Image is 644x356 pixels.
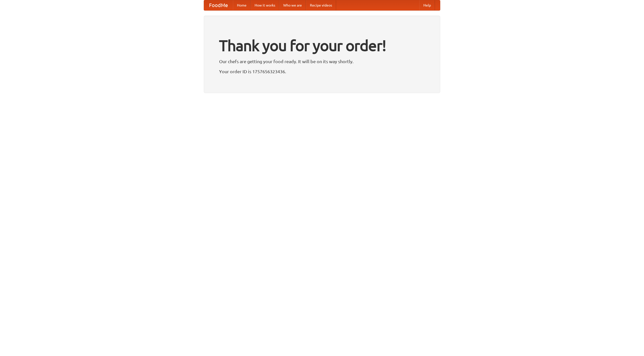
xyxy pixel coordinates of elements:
p: Your order ID is 1757656323436. [219,68,425,75]
a: Home [233,0,251,10]
a: Help [419,0,435,10]
a: Who we are [279,0,306,10]
p: Our chefs are getting your food ready. It will be on its way shortly. [219,58,425,65]
a: Recipe videos [306,0,336,10]
a: How it works [251,0,279,10]
a: FoodMe [204,0,233,10]
h1: Thank you for your order! [219,33,425,58]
